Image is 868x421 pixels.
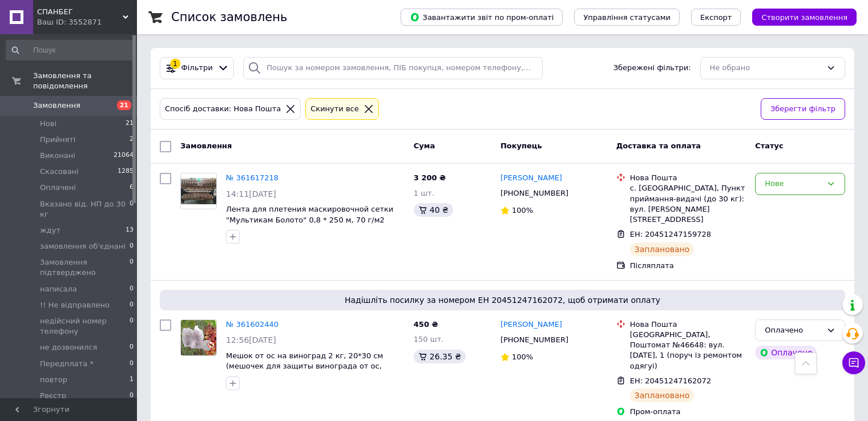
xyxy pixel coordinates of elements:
span: 450 ₴ [414,320,438,329]
a: Лента для плетения маскировочной сетки "Мультикам Болото" 0,8 * 250 м, 70 г/м2 Спанбонд порезанный [226,205,393,234]
span: Покупець [500,141,542,150]
span: Статус [755,141,784,150]
span: 0 [130,284,134,294]
img: Фото товару [181,178,216,205]
a: Фото товару [180,319,217,356]
div: Заплановано [630,388,695,402]
span: СПАНБЕГ [37,7,123,17]
span: 150 шт. [414,335,444,343]
span: 1 [130,375,134,385]
span: Завантажити звіт по пром-оплаті [410,12,554,22]
span: 0 [130,316,134,337]
div: Післяплата [630,261,746,271]
span: Створити замовлення [761,13,847,22]
span: Замовлення [33,100,80,111]
span: Виконані [40,151,75,161]
div: Нова Пошта [630,173,746,183]
span: Надішліть посилку за номером ЕН 20451247162072, щоб отримати оплату [164,294,841,306]
button: Управління статусами [574,9,680,26]
span: ЕН: 20451247162072 [630,377,711,385]
h1: Список замовлень [171,10,287,24]
span: 0 [130,257,134,278]
span: недійсний номер телефону [40,316,130,337]
div: Cкинути все [308,103,361,115]
div: [PHONE_NUMBER] [498,186,571,201]
div: [PHONE_NUMBER] [498,333,571,347]
span: Замовлення підтверджено [40,257,130,278]
div: Пром-оплата [630,407,746,417]
div: Оплачено [765,325,822,337]
span: Експорт [700,13,732,22]
span: Фільтри [181,63,213,74]
button: Чат з покупцем [842,351,865,374]
div: Заплановано [630,242,695,256]
button: Створити замовлення [752,9,857,26]
span: ЕН: 20451247159728 [630,230,711,238]
img: Фото товару [181,320,216,355]
span: 2 [130,135,134,145]
span: Скасовані [40,167,79,177]
span: Нові [40,119,56,129]
span: 14:11[DATE] [226,189,276,199]
span: Зберегти фільтр [770,103,835,115]
span: 100% [512,353,533,361]
span: 6 [130,183,134,193]
div: Ваш ID: 3552871 [37,17,137,27]
button: Зберегти фільтр [761,98,845,120]
span: 21 [126,119,134,129]
span: Доставка та оплата [616,141,701,150]
span: Замовлення [180,141,232,150]
span: 100% [512,206,533,214]
span: Вказано від. НП до 30 кг [40,199,130,220]
div: [GEOGRAPHIC_DATA], Поштомат №46648: вул. [DATE], 1 (поруч із ремонтом одягуі) [630,330,746,371]
span: Cума [414,141,435,150]
div: Нове [765,178,822,190]
div: 26.35 ₴ [414,350,466,363]
span: 0 [130,199,134,220]
span: 1 шт. [414,189,434,197]
span: 12:56[DATE] [226,335,276,345]
div: Оплачено [755,346,817,359]
a: [PERSON_NAME] [500,319,562,330]
span: !! Не відправлено [40,300,110,310]
span: 0 [130,391,134,401]
button: Експорт [691,9,741,26]
div: с. [GEOGRAPHIC_DATA], Пункт приймання-видачі (до 30 кг): вул. [PERSON_NAME][STREET_ADDRESS] [630,183,746,225]
span: Управління статусами [583,13,671,22]
div: 1 [170,59,180,69]
a: Фото товару [180,173,217,209]
span: Прийняті [40,135,75,145]
span: 21 [117,100,131,110]
span: повтор [40,375,67,385]
input: Пошук за номером замовлення, ПІБ покупця, номером телефону, Email, номером накладної [243,57,543,79]
div: Не обрано [710,62,822,74]
span: ждут [40,225,60,236]
input: Пошук [6,40,135,60]
span: 13 [126,225,134,236]
a: Мешок от ос на виноград 2 кг, 20*30 см (мешочек для защиты винограда от ос, мошек, птиц, ожогов, ... [226,351,383,381]
span: Передплата * [40,359,94,369]
span: написала [40,284,77,294]
span: 0 [130,359,134,369]
span: не дозвонился [40,342,97,353]
div: Спосіб доставки: Нова Пошта [163,103,283,115]
a: Створити замовлення [741,13,857,21]
span: Замовлення та повідомлення [33,71,137,91]
div: 40 ₴ [414,203,453,217]
span: Реєстр [40,391,66,401]
span: Оплачені [40,183,76,193]
a: [PERSON_NAME] [500,173,562,184]
a: № 361617218 [226,173,278,182]
span: 0 [130,300,134,310]
a: № 361602440 [226,320,278,329]
span: 0 [130,241,134,252]
span: 21064 [114,151,134,161]
span: замовлення об'єднані [40,241,126,252]
span: 1285 [118,167,134,177]
span: 3 200 ₴ [414,173,446,182]
div: Нова Пошта [630,319,746,330]
span: Збережені фільтри: [613,63,691,74]
span: 0 [130,342,134,353]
